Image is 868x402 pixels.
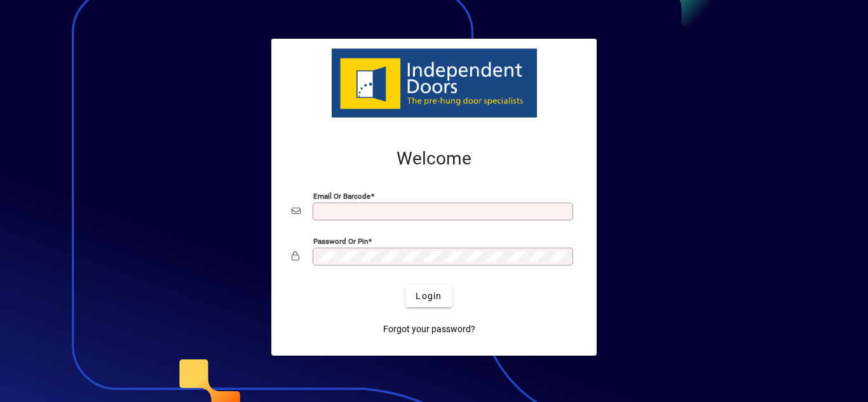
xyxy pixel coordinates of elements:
mat-label: Password or Pin [313,237,368,246]
mat-label: Email or Barcode [313,192,370,201]
span: Forgot your password? [383,323,475,336]
button: Login [405,285,452,307]
span: Login [416,290,442,303]
a: Forgot your password? [378,318,480,340]
h2: Welcome [292,148,576,170]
